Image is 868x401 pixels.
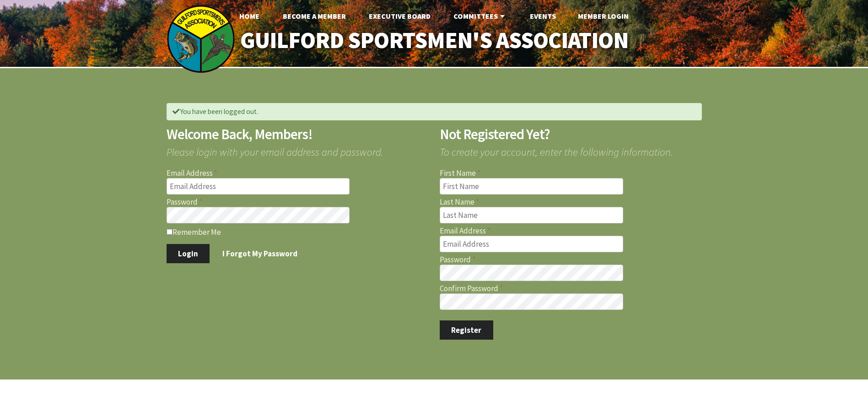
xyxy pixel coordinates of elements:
a: Committees [446,7,514,25]
label: Last Name [440,198,702,206]
a: Member Login [571,7,636,25]
label: Password [167,198,429,206]
span: To create your account, enter the following information. [440,141,702,157]
input: Email Address [167,178,350,195]
h2: Not Registered Yet? [440,127,702,141]
a: Executive Board [361,7,438,25]
button: Login [167,244,210,263]
label: Password [440,256,702,264]
label: Email Address [440,227,702,235]
a: I Forgot My Password [211,244,309,263]
a: Become A Member [275,7,353,25]
input: Last Name [440,207,623,223]
div: You have been logged out. [167,103,702,120]
label: Confirm Password [440,285,702,293]
label: Remember Me [167,227,429,236]
input: First Name [440,178,623,195]
label: Email Address [167,169,429,177]
a: Home [232,7,267,25]
span: Please login with your email address and password. [167,141,429,157]
button: Register [440,320,493,340]
h2: Welcome Back, Members! [167,127,429,141]
input: Email Address [440,236,623,252]
img: logo_sm.png [167,5,235,73]
a: Events [523,7,563,25]
label: First Name [440,169,702,177]
input: Remember Me [167,229,173,235]
a: Guilford Sportsmen's Association [221,21,647,60]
